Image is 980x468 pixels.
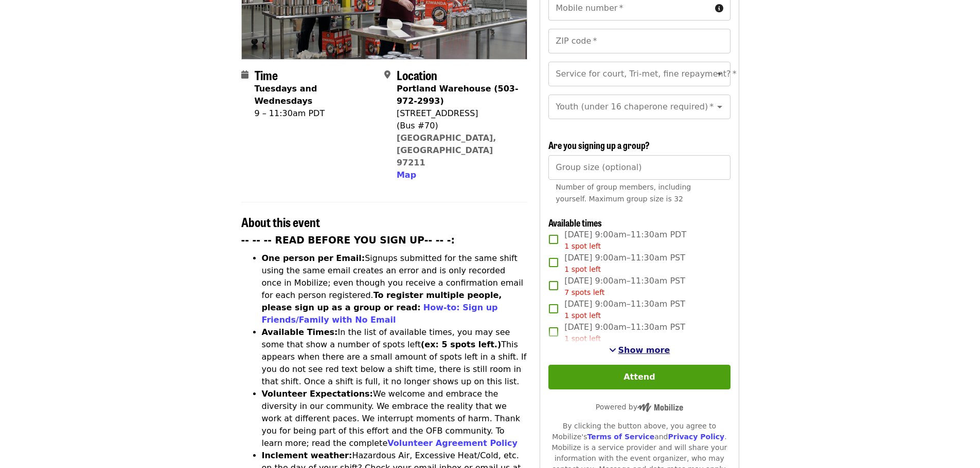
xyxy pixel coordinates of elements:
a: [GEOGRAPHIC_DATA], [GEOGRAPHIC_DATA] 97211 [397,133,496,167]
strong: Tuesdays and Wednesdays [255,84,317,106]
div: 9 – 11:30am PDT [255,107,376,120]
span: [DATE] 9:00am–11:30am PST [564,298,685,321]
strong: Portland Warehouse (503-972-2993) [397,84,519,106]
div: (Bus #70) [397,120,519,132]
i: circle-info icon [715,4,723,13]
button: Open [712,67,727,81]
i: map-marker-alt icon [384,70,390,80]
span: Number of group members, including yourself. Maximum group size is 32 [556,183,691,203]
span: 1 spot left [564,334,601,343]
li: Signups submitted for the same shift using the same email creates an error and is only recorded o... [262,252,528,326]
strong: (ex: 5 spots left.) [421,340,501,349]
span: 7 spots left [564,288,604,296]
img: Powered by Mobilize [637,403,683,412]
a: How-to: Sign up Friends/Family with No Email [262,303,498,325]
strong: One person per Email: [262,253,365,263]
span: [DATE] 9:00am–11:30am PST [564,275,685,298]
strong: Inclement weather: [262,451,352,460]
span: 1 spot left [564,242,601,250]
span: 1 spot left [564,311,601,320]
span: [DATE] 9:00am–11:30am PDT [564,229,686,252]
span: 1 spot left [564,265,601,273]
span: Time [255,66,278,84]
button: Attend [548,365,730,389]
a: Terms of Service [587,433,654,441]
button: See more timeslots [609,344,670,357]
span: Are you signing up a group? [548,138,650,152]
div: [STREET_ADDRESS] [397,107,519,120]
span: Powered by [596,403,683,411]
i: calendar icon [241,70,248,80]
strong: Available Times: [262,327,338,337]
span: [DATE] 9:00am–11:30am PST [564,252,685,275]
li: In the list of available times, you may see some that show a number of spots left This appears wh... [262,326,528,388]
button: Open [712,100,727,114]
button: Map [397,169,416,181]
li: We welcome and embrace the diversity in our community. We embrace the reality that we work at dif... [262,388,528,450]
input: ZIP code [548,29,730,53]
span: [DATE] 9:00am–11:30am PST [564,321,685,344]
strong: Volunteer Expectations: [262,389,373,399]
span: About this event [241,213,320,231]
strong: -- -- -- READ BEFORE YOU SIGN UP-- -- -: [241,235,455,246]
span: Available times [548,216,602,229]
a: Privacy Policy [668,433,724,441]
span: Show more [618,345,670,355]
span: Map [397,170,416,180]
strong: To register multiple people, please sign up as a group or read: [262,290,502,312]
a: Volunteer Agreement Policy [387,438,518,448]
input: [object Object] [548,155,730,180]
span: Location [397,66,437,84]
